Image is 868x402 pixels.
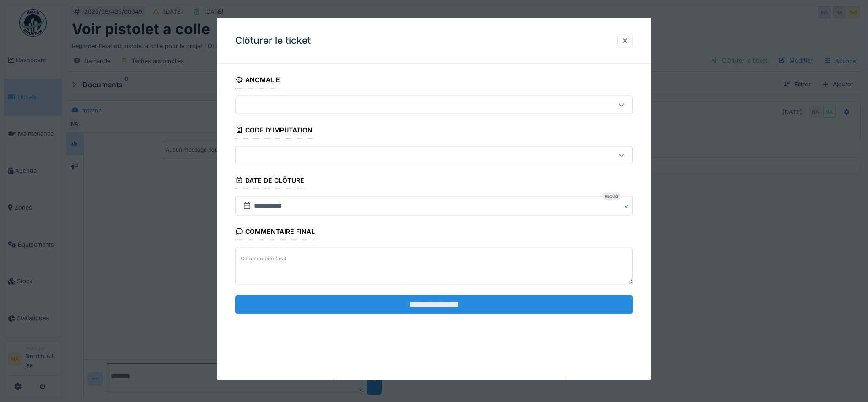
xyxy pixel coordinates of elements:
[239,253,288,264] label: Commentaire final
[623,196,633,216] button: Close
[603,193,620,200] div: Requis
[235,174,304,189] div: Date de clôture
[235,35,311,47] h3: Clôturer le ticket
[235,73,280,89] div: Anomalie
[235,225,315,240] div: Commentaire final
[235,123,313,139] div: Code d'imputation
